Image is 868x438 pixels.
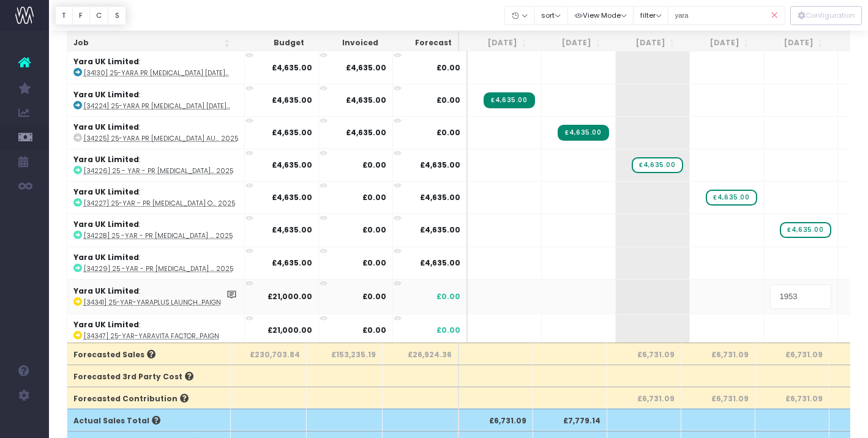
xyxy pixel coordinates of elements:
[706,190,757,206] span: wayahead Sales Forecast Item
[108,6,126,25] button: S
[346,127,386,138] strong: £4,635.00
[420,258,460,269] span: £4,635.00
[67,84,245,116] td: :
[67,149,245,181] td: :
[362,225,386,235] strong: £0.00
[89,6,109,25] button: C
[436,325,460,336] span: £0.00
[790,6,862,25] button: Configuration
[84,69,229,78] abbr: [34130] 25-YARA PR Retainer June 2025
[67,116,245,149] td: :
[67,365,231,387] th: Forecasted 3rd Party Cost
[567,6,634,25] button: View Mode
[73,56,139,67] strong: Yara UK Limited
[15,414,34,432] img: images/default_profile_image.png
[231,343,307,365] th: £230,703.84
[534,6,568,25] button: sort
[272,127,312,138] strong: £4,635.00
[73,286,139,296] strong: Yara UK Limited
[681,31,755,55] th: Oct 25: activate to sort column ascending
[436,127,460,138] span: £0.00
[362,325,386,335] strong: £0.00
[383,343,459,365] th: £26,924.36
[755,387,829,409] th: £6,731.09
[73,187,139,197] strong: Yara UK Limited
[362,291,386,302] strong: £0.00
[436,95,460,106] span: £0.00
[67,409,231,431] th: Actual Sales Total
[84,166,233,176] abbr: [34226] 25 - YAR - PR Retainer September 2025
[72,6,90,25] button: F
[681,387,755,409] th: £6,731.09
[84,134,238,143] abbr: [34225] 25-YARA PR Retainer August 2025
[790,6,862,25] div: Vertical button group
[780,222,831,238] span: wayahead Sales Forecast Item
[681,343,755,365] th: £6,731.09
[84,231,233,240] abbr: [34228] 25 -YAR - PR Retainer November 2025
[459,409,533,431] th: £6,731.09
[310,31,384,55] th: Invoiced
[436,291,460,302] span: £0.00
[668,6,785,25] input: Search...
[346,95,386,105] strong: £4,635.00
[533,409,607,431] th: £7,779.14
[362,258,386,268] strong: £0.00
[73,122,139,132] strong: Yara UK Limited
[755,343,829,365] th: £6,731.09
[236,31,310,55] th: Budget
[73,89,139,100] strong: Yara UK Limited
[632,157,683,173] span: wayahead Sales Forecast Item
[533,31,607,55] th: Aug 25: activate to sort column ascending
[272,225,312,235] strong: £4,635.00
[84,102,230,111] abbr: [34224] 25-YARA PR Retainer July 2025
[420,160,460,171] span: £4,635.00
[420,225,460,236] span: £4,635.00
[272,160,312,170] strong: £4,635.00
[73,319,139,330] strong: Yara UK Limited
[268,325,312,335] strong: £21,000.00
[67,51,245,83] td: :
[55,6,73,25] button: T
[272,258,312,268] strong: £4,635.00
[362,160,386,170] strong: £0.00
[67,213,245,246] td: :
[484,92,534,108] span: Streamtime Invoice: 15722 – [34224] 25-YARA PR Retainer July 2025
[558,125,608,141] span: Streamtime Invoice: 15743 – [34225] 25-YARA PR Retainer August 2025
[384,31,459,55] th: Forecast
[67,387,231,409] th: Forecasted Contribution
[67,279,245,314] td: :
[346,62,386,73] strong: £4,635.00
[436,62,460,73] span: £0.00
[459,31,533,55] th: Jul 25: activate to sort column ascending
[607,387,681,409] th: £6,731.09
[84,199,235,208] abbr: [34227] 25-YAR - PR Retainer October 2025
[67,247,245,279] td: :
[73,154,139,165] strong: Yara UK Limited
[73,252,139,262] strong: Yara UK Limited
[73,349,155,360] span: Forecasted Sales
[67,314,245,346] td: :
[755,31,829,55] th: Nov 25: activate to sort column ascending
[362,192,386,202] strong: £0.00
[73,219,139,229] strong: Yara UK Limited
[272,62,312,73] strong: £4,635.00
[67,181,245,213] td: :
[84,264,233,273] abbr: [34229] 25 -YAR - PR Retainer December 2025
[420,192,460,203] span: £4,635.00
[633,6,668,25] button: filter
[607,343,681,365] th: £6,731.09
[84,332,219,341] abbr: [34347] 25-YAR-YaraVita factory launch campaign
[268,291,312,302] strong: £21,000.00
[67,31,236,55] th: Job: activate to sort column ascending
[55,6,126,25] div: Vertical button group
[84,298,221,307] abbr: [34341] 25-YAR-YaraPlus launch campaign
[607,31,681,55] th: Sep 25: activate to sort column ascending
[307,343,383,365] th: £153,235.19
[272,192,312,202] strong: £4,635.00
[272,95,312,105] strong: £4,635.00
